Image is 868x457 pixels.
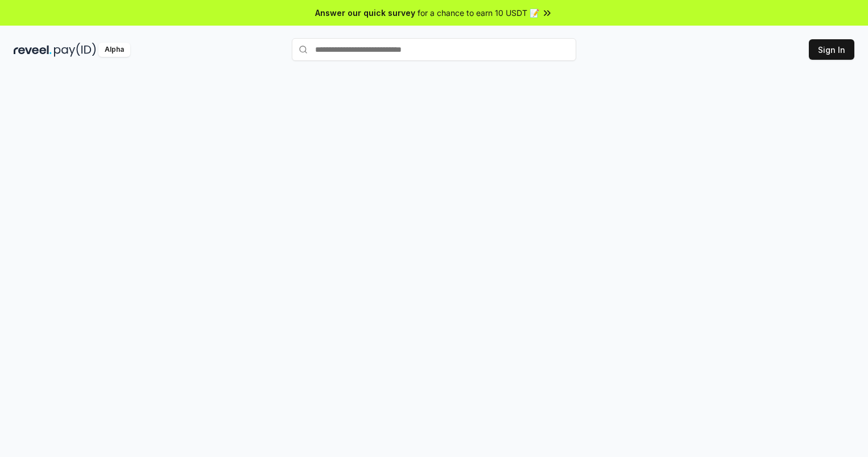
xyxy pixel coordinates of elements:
img: pay_id [54,43,96,57]
button: Sign In [809,39,854,60]
img: reveel_dark [14,43,52,57]
span: Answer our quick survey [315,7,415,19]
div: Alpha [98,43,130,57]
span: for a chance to earn 10 USDT 📝 [418,7,539,19]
